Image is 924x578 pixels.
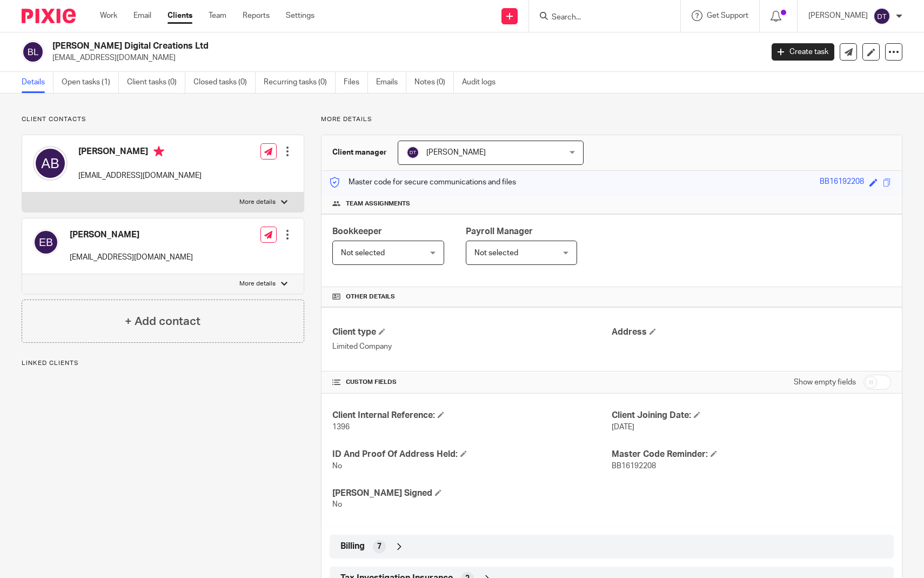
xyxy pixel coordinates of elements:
[22,9,76,23] img: Pixie
[239,198,276,207] p: More details
[239,280,276,288] p: More details
[612,462,656,470] span: BB16192208
[78,146,202,160] h4: [PERSON_NAME]
[474,249,518,257] span: Not selected
[707,12,748,19] span: Get Support
[414,72,454,93] a: Notes (0)
[168,10,192,21] a: Clients
[133,10,151,21] a: Email
[466,227,533,236] span: Payroll Manager
[377,541,381,552] span: 7
[332,378,612,387] h4: CUSTOM FIELDS
[22,359,304,368] p: Linked clients
[346,293,395,301] span: Other details
[332,227,382,236] span: Bookkeeper
[346,200,410,208] span: Team assignments
[78,170,202,181] p: [EMAIL_ADDRESS][DOMAIN_NAME]
[612,423,634,431] span: [DATE]
[62,72,119,93] a: Open tasks (1)
[33,146,68,181] img: svg%3E
[332,423,350,431] span: 1396
[332,449,612,460] h4: ID And Proof Of Address Held:
[209,10,226,21] a: Team
[820,176,864,189] div: BB16192208
[52,41,615,52] h2: [PERSON_NAME] Digital Creations Ltd
[332,462,342,470] span: No
[70,229,193,241] h4: [PERSON_NAME]
[340,541,365,552] span: Billing
[127,72,185,93] a: Client tasks (0)
[52,52,755,63] p: [EMAIL_ADDRESS][DOMAIN_NAME]
[330,177,516,188] p: Master code for secure communications and files
[612,327,891,338] h4: Address
[70,252,193,263] p: [EMAIL_ADDRESS][DOMAIN_NAME]
[551,13,648,23] input: Search
[344,72,368,93] a: Files
[332,327,612,338] h4: Client type
[193,72,256,93] a: Closed tasks (0)
[462,72,504,93] a: Audit logs
[125,313,200,330] h4: + Add contact
[22,115,304,124] p: Client contacts
[794,377,856,388] label: Show empty fields
[264,72,336,93] a: Recurring tasks (0)
[376,72,406,93] a: Emails
[406,146,419,159] img: svg%3E
[100,10,117,21] a: Work
[873,8,890,25] img: svg%3E
[612,449,891,460] h4: Master Code Reminder:
[22,72,53,93] a: Details
[286,10,314,21] a: Settings
[332,410,612,421] h4: Client Internal Reference:
[332,501,342,508] span: No
[808,10,868,21] p: [PERSON_NAME]
[22,41,44,63] img: svg%3E
[153,146,164,157] i: Primary
[426,149,486,156] span: [PERSON_NAME]
[33,229,59,255] img: svg%3E
[612,410,891,421] h4: Client Joining Date:
[341,249,385,257] span: Not selected
[332,147,387,158] h3: Client manager
[772,43,834,61] a: Create task
[332,488,612,499] h4: [PERSON_NAME] Signed
[243,10,270,21] a: Reports
[332,341,612,352] p: Limited Company
[321,115,902,124] p: More details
